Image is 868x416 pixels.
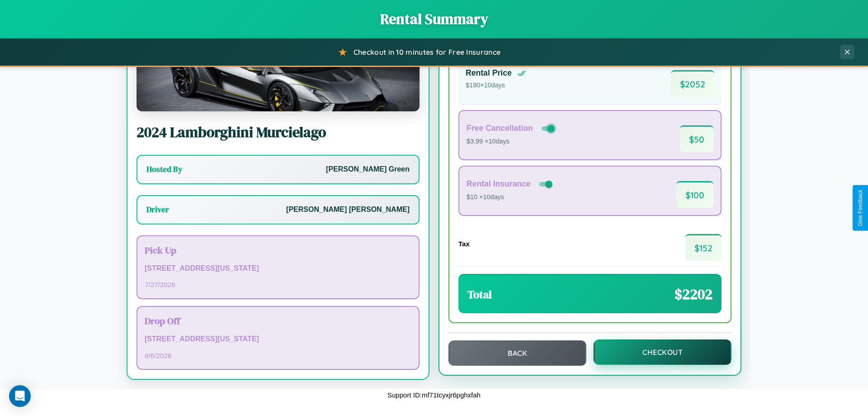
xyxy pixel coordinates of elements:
[145,349,411,362] p: 8 / 6 / 2026
[326,163,410,176] p: [PERSON_NAME] Green
[467,287,492,302] h3: Total
[467,179,531,189] h4: Rental Insurance
[286,203,410,216] p: [PERSON_NAME] [PERSON_NAME]
[675,284,712,304] span: $ 2202
[467,191,554,203] p: $10 × 10 days
[857,190,863,226] div: Give Feedback
[458,240,470,248] h4: Tax
[448,340,586,366] button: Back
[145,333,411,346] p: [STREET_ADDRESS][US_STATE]
[9,9,859,29] h1: Rental Summary
[354,48,500,57] span: Checkout in 10 minutes for Free Insurance
[676,181,713,208] span: $ 100
[685,234,722,261] span: $ 152
[145,244,411,257] h3: Pick Up
[467,136,557,148] p: $3.99 × 10 days
[145,262,411,275] p: [STREET_ADDRESS][US_STATE]
[466,80,526,91] p: $ 190 × 10 days
[145,314,411,327] h3: Drop Off
[137,122,420,142] h2: 2024 Lamborghini Murcielago
[467,124,533,133] h4: Free Cancellation
[146,164,182,175] h3: Hosted By
[671,70,714,97] span: $ 2052
[145,278,411,291] p: 7 / 27 / 2026
[146,204,169,215] h3: Driver
[9,385,31,407] div: Open Intercom Messenger
[680,125,713,152] span: $ 50
[387,389,481,401] p: Support ID: mf71tcyxjr6pghxfah
[594,339,731,365] button: Checkout
[466,68,512,78] h4: Rental Price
